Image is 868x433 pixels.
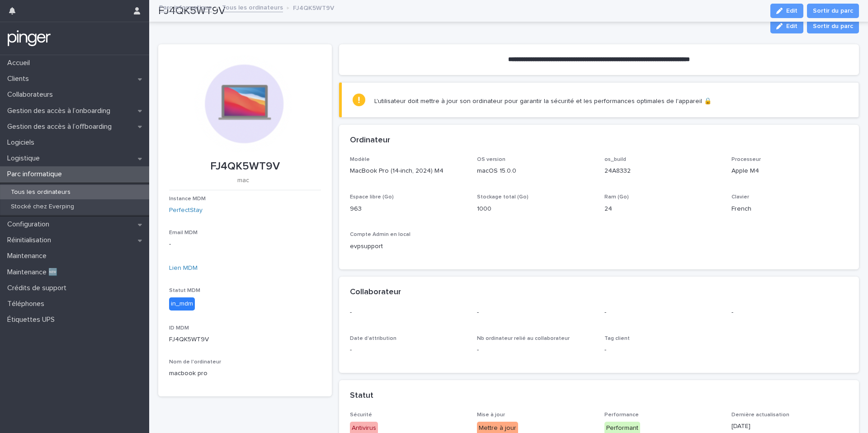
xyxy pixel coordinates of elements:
p: Gestion des accès à l’offboarding [4,122,119,131]
p: Stocké chez Everping [4,203,81,211]
h2: Ordinateur [350,136,390,146]
span: Stockage total (Go) [477,194,528,200]
p: evpsupport [350,242,467,251]
span: Nb ordinateur relié au collaborateur [477,336,570,341]
span: Processeur [731,157,761,162]
span: OS version [477,157,505,162]
span: Sécurité [350,412,372,418]
button: Sortir du parc [807,19,859,33]
a: Parc informatique [159,2,212,12]
p: French [731,204,848,214]
p: 24 [604,204,721,214]
p: Gestion des accès à l’onboarding [4,107,118,115]
p: Logiciels [4,138,42,147]
h2: Collaborateur [350,287,401,297]
span: Dernière actualisation [731,412,789,418]
span: Mise à jour [477,412,505,418]
p: Maintenance [4,252,54,260]
button: Edit [770,19,803,33]
p: Étiquettes UPS [4,315,62,324]
span: Sortir du parc [813,22,853,31]
p: mac [169,177,317,184]
span: Date d'attribution [350,336,396,341]
a: PerfectStay [169,206,203,215]
p: FJ4QK5WT9V [169,335,321,344]
div: in_mdm [169,297,195,311]
p: Crédits de support [4,284,74,292]
span: Tag client [604,336,630,341]
p: Maintenance 🆕 [4,268,65,277]
span: Instance MDM [169,196,206,202]
span: Email MDM [169,230,198,235]
a: Lien MDM [169,265,198,271]
p: FJ4QK5WT9V [293,2,334,12]
span: os_build [604,157,626,162]
p: - [477,345,594,355]
p: macbook pro [169,369,321,378]
a: Tous les ordinateurs [222,2,283,12]
p: - [731,308,848,317]
p: MacBook Pro (14-inch, 2024) M4 [350,166,467,176]
p: - [350,308,467,317]
p: Parc informatique [4,170,69,179]
p: Téléphones [4,300,52,308]
span: Performance [604,412,639,418]
span: Clavier [731,194,749,200]
p: FJ4QK5WT9V [169,160,321,173]
p: 24A8332 [604,166,721,176]
p: macOS 15.0.0 [477,166,594,176]
p: 963 [350,204,467,214]
span: Compte Admin en local [350,232,410,237]
p: - [477,308,594,317]
p: - [169,240,321,249]
span: Espace libre (Go) [350,194,394,200]
span: Statut MDM [169,288,200,293]
p: [DATE] [731,422,848,431]
img: mTgBEunGTSyRkCgitkcU [7,29,51,47]
span: Modèle [350,157,370,162]
span: Nom de l'ordinateur [169,359,221,365]
span: Edit [786,23,797,29]
p: Clients [4,75,36,83]
span: Ram (Go) [604,194,629,200]
p: - [604,345,721,355]
p: Réinitialisation [4,236,58,245]
p: Apple M4 [731,166,848,176]
p: L'utilisateur doit mettre à jour son ordinateur pour garantir la sécurité et les performances opt... [374,97,712,105]
p: Configuration [4,220,57,229]
p: 1000 [477,204,594,214]
p: Accueil [4,59,37,67]
p: - [350,345,467,355]
p: Collaborateurs [4,90,60,99]
h2: Statut [350,391,373,401]
p: - [604,308,721,317]
p: Tous les ordinateurs [4,188,78,196]
span: ID MDM [169,325,189,331]
p: Logistique [4,154,47,163]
